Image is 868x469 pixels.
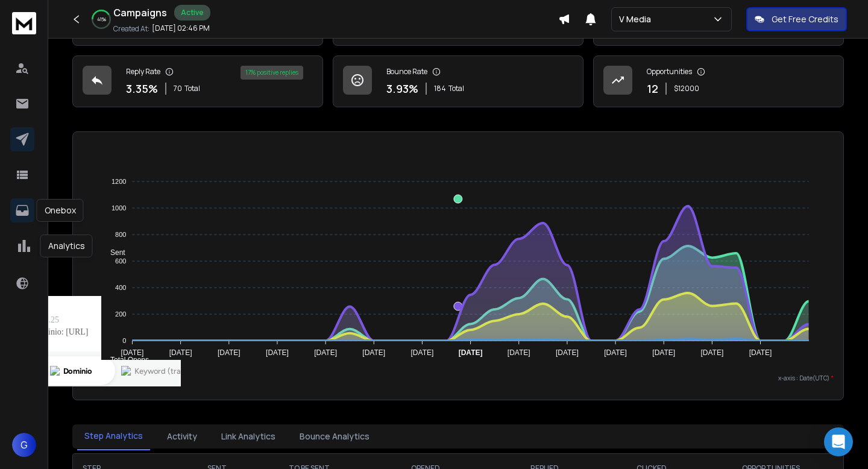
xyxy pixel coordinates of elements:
tspan: [DATE] [266,348,289,357]
button: Activity [160,423,204,450]
tspan: 0 [123,337,127,344]
tspan: [DATE] [556,348,579,357]
tspan: [DATE] [411,348,434,357]
p: [DATE] 02:46 PM [152,24,210,33]
tspan: [DATE] [121,348,144,357]
div: 17 % positive replies [241,66,303,80]
tspan: [DATE] [508,348,530,357]
img: tab_keywords_by_traffic_grey.svg [121,70,131,80]
button: G [12,433,36,457]
button: Link Analytics [214,423,283,450]
div: Active [174,5,210,20]
p: Bounce Rate [386,67,427,77]
tspan: [DATE] [749,348,772,357]
p: Get Free Credits [772,13,838,25]
p: Created At: [113,24,149,34]
p: V Media [619,13,656,25]
span: 184 [434,84,446,93]
p: Opportunities [647,67,692,77]
div: Dominio: [URL] [31,31,89,41]
span: 70 [174,84,182,93]
tspan: 1000 [112,204,126,212]
a: Bounce Rate3.93%184Total [333,55,583,107]
img: tab_domain_overview_orange.svg [50,70,60,80]
span: Total [184,84,200,93]
tspan: [DATE] [218,348,241,357]
button: Bounce Analytics [292,423,377,450]
p: 41 % [97,16,106,23]
p: x-axis : Date(UTC) [83,374,834,383]
p: 12 [647,80,658,97]
a: Reply Rate3.35%70Total17% positive replies [72,55,323,107]
p: Reply Rate [126,67,160,77]
span: Total [448,84,464,93]
a: Opportunities12$12000 [593,55,844,107]
tspan: [DATE] [604,348,627,357]
div: Open Intercom Messenger [824,427,853,456]
tspan: [DATE] [314,348,337,357]
img: logo_orange.svg [19,19,29,29]
div: Dominio [63,71,92,79]
button: Get Free Credits [746,7,847,31]
tspan: [DATE] [701,348,724,357]
img: logo [12,12,36,34]
button: Step Analytics [77,423,150,450]
span: Sent [101,248,125,257]
div: Keyword (traffico) [134,71,200,79]
div: Onebox [37,199,84,222]
tspan: 1200 [112,178,126,185]
tspan: [DATE] [363,348,386,357]
tspan: [DATE] [652,348,675,357]
div: v 4.0.25 [34,19,59,29]
tspan: [DATE] [459,348,483,357]
p: $ 12000 [674,84,699,93]
p: 3.35 % [126,80,158,97]
h1: Campaigns [113,5,167,20]
tspan: 400 [115,284,126,291]
p: 3.93 % [386,80,418,97]
tspan: 600 [115,257,126,265]
tspan: 200 [115,310,126,318]
tspan: [DATE] [169,348,192,357]
tspan: 800 [115,231,126,238]
span: Total Opens [101,356,149,364]
div: Analytics [40,234,93,257]
img: website_grey.svg [19,31,29,41]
